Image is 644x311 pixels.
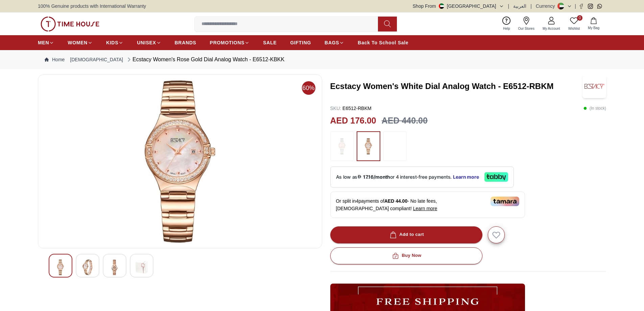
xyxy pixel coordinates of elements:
img: United Arab Emirates [439,3,444,9]
span: MEN [38,39,49,46]
span: | [575,3,576,9]
a: [DEMOGRAPHIC_DATA] [70,56,123,63]
a: WOMEN [68,37,93,49]
img: ... [386,135,403,158]
a: Back To School Sale [358,37,408,49]
img: Ecstacy Women's Rose Gold Dial Analog Watch - E6512-KBKK [54,260,67,275]
div: Or split in 4 payments of - No late fees, [DEMOGRAPHIC_DATA] compliant! [330,192,525,218]
span: Wishlist [566,26,582,31]
span: | [530,3,532,9]
h2: AED 176.00 [330,114,376,127]
span: My Bag [585,25,602,30]
button: العربية [513,3,526,9]
button: My Bag [584,16,603,32]
img: Ecstacy Women's Rose Gold Dial Analog Watch - E6512-KBKK [136,260,148,275]
a: Facebook [579,4,584,9]
img: ... [41,17,99,31]
p: E6512-RBKM [330,105,372,112]
h3: AED 440.00 [382,114,428,127]
a: BRANDS [175,37,196,49]
span: Back To School Sale [358,39,408,46]
div: Currency [536,3,558,9]
span: BAGS [325,39,339,46]
span: Our Stores [516,26,537,31]
a: KIDS [106,37,123,49]
a: Our Stores [514,15,539,32]
img: ... [334,135,351,158]
span: KIDS [106,39,118,46]
a: UNISEX [137,37,161,49]
span: SALE [263,39,277,46]
button: Add to cart [330,226,482,243]
span: Help [500,26,513,31]
span: 100% Genuine products with International Warranty [38,3,146,9]
img: ... [360,135,377,158]
a: BAGS [325,37,344,49]
span: My Account [540,26,563,31]
span: | [508,3,509,9]
span: SKU : [330,106,341,111]
a: 0Wishlist [564,15,584,32]
a: MEN [38,37,54,49]
div: Add to cart [388,231,424,239]
button: Buy Now [330,247,482,264]
span: PROMOTIONS [210,39,245,46]
a: PROMOTIONS [210,37,250,49]
span: AED 44.00 [384,198,407,204]
p: ( In stock ) [583,105,606,112]
a: Instagram [588,4,593,9]
span: BRANDS [175,39,196,46]
button: Shop From[GEOGRAPHIC_DATA] [413,3,504,9]
a: Home [45,56,65,63]
span: GIFTING [290,39,311,46]
img: Ecstacy Women's Rose Gold Dial Analog Watch - E6512-KBKK [44,80,316,243]
img: Ecstacy Women's White Dial Analog Watch - E6512-RBKM [582,74,606,98]
a: GIFTING [290,37,311,49]
span: 60% [302,81,315,95]
span: UNISEX [137,39,156,46]
h3: Ecstacy Women's White Dial Analog Watch - E6512-RBKM [330,81,583,92]
span: 0 [577,15,582,21]
a: Help [499,15,514,32]
span: Learn more [413,206,437,211]
a: Whatsapp [597,4,602,9]
img: Ecstacy Women's Rose Gold Dial Analog Watch - E6512-KBKK [81,260,94,275]
nav: Breadcrumb [38,50,606,69]
img: Ecstacy Women's Rose Gold Dial Analog Watch - E6512-KBKK [109,260,121,275]
span: WOMEN [68,39,88,46]
div: Buy Now [391,252,421,260]
a: SALE [263,37,277,49]
div: Ecstacy Women's Rose Gold Dial Analog Watch - E6512-KBKK [126,55,284,64]
img: Tamara [491,197,519,206]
